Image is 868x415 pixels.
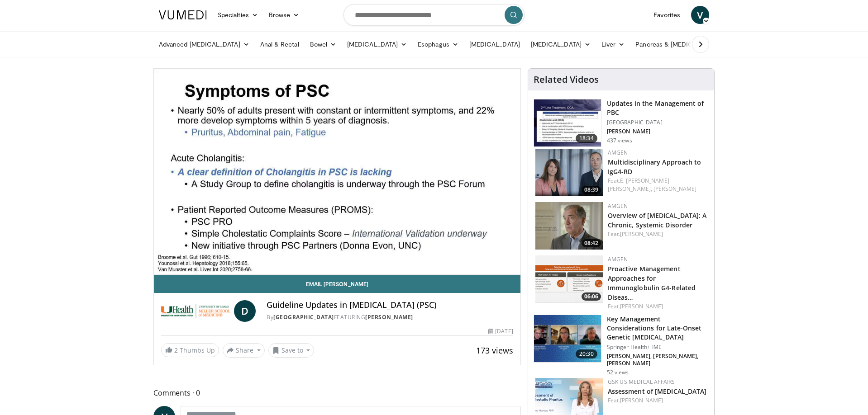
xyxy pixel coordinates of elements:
[273,313,334,321] a: [GEOGRAPHIC_DATA]
[161,343,219,357] a: 2 Thumbs Up
[267,313,513,321] div: By FEATURING
[607,99,709,117] h3: Updates in the Management of PBC
[607,344,709,351] p: Springer Health+ IME
[159,10,207,19] img: VuMedi Logo
[608,149,628,156] a: Amgen
[412,35,464,53] a: Esophagus
[608,158,701,176] a: Multidisciplinary Approach to IgG4-RD
[153,387,521,399] span: Comments 0
[596,35,630,53] a: Liver
[263,6,305,24] a: Browse
[535,255,603,303] a: 06:06
[305,35,342,53] a: Bowel
[691,6,709,24] a: V
[535,149,603,196] a: 08:39
[476,345,513,356] span: 173 views
[464,35,525,53] a: [MEDICAL_DATA]
[534,99,601,146] img: 5cf47cf8-5b4c-4c40-a1d9-4c8d132695a9.150x105_q85_crop-smart_upscale.jpg
[534,315,709,376] a: 20:30 Key Management Considerations for Late-Onset Genetic [MEDICAL_DATA] Springer Health+ IME [P...
[154,69,520,275] video-js: Video Player
[608,177,669,193] a: E. [PERSON_NAME] [PERSON_NAME],
[608,302,707,311] div: Feat.
[653,185,696,193] a: [PERSON_NAME]
[535,149,603,196] img: 04ce378e-5681-464e-a54a-15375da35326.png.150x105_q85_crop-smart_upscale.png
[608,396,707,405] div: Feat.
[267,300,513,310] h4: Guideline Updates in [MEDICAL_DATA] (PSC)
[608,211,707,229] a: Overview of [MEDICAL_DATA]: A Chronic, Systemic Disorder
[608,177,707,193] div: Feat.
[234,300,256,322] a: D
[608,264,696,302] a: Proactive Management Approaches for Immunoglobulin G4-Related Diseas…
[174,346,178,354] span: 2
[153,35,255,53] a: Advanced [MEDICAL_DATA]
[525,35,596,53] a: [MEDICAL_DATA]
[607,137,632,144] p: 437 views
[608,202,628,210] a: Amgen
[488,327,513,335] div: [DATE]
[161,300,230,322] img: University of Miami
[630,35,736,53] a: Pancreas & [MEDICAL_DATA]
[223,343,265,358] button: Share
[535,202,603,250] img: 40cb7efb-a405-4d0b-b01f-0267f6ac2b93.png.150x105_q85_crop-smart_upscale.png
[620,230,663,238] a: [PERSON_NAME]
[535,255,603,303] img: b07e8bac-fd62-4609-bac4-e65b7a485b7c.png.150x105_q85_crop-smart_upscale.png
[576,134,597,143] span: 18:34
[607,315,709,342] h3: Key Management Considerations for Late-Onset Genetic [MEDICAL_DATA]
[534,315,601,362] img: beaec1a9-1a09-4975-8157-4df5edafc3c8.150x105_q85_crop-smart_upscale.jpg
[534,74,599,85] h4: Related Videos
[154,275,520,293] a: Email [PERSON_NAME]
[582,186,601,194] span: 08:39
[535,202,603,250] a: 08:42
[582,292,601,301] span: 06:06
[608,387,707,396] a: Assessment of [MEDICAL_DATA]
[620,302,663,310] a: [PERSON_NAME]
[608,230,707,238] div: Feat.
[268,343,315,358] button: Save to
[582,239,601,247] span: 08:42
[365,313,413,321] a: [PERSON_NAME]
[576,349,597,358] span: 20:30
[343,4,525,26] input: Search topics, interventions
[607,353,709,367] p: [PERSON_NAME], [PERSON_NAME], [PERSON_NAME]
[608,255,628,263] a: Amgen
[255,35,305,53] a: Anal & Rectal
[648,6,686,24] a: Favorites
[607,128,709,135] p: [PERSON_NAME]
[534,99,709,147] a: 18:34 Updates in the Management of PBC [GEOGRAPHIC_DATA] [PERSON_NAME] 437 views
[620,396,663,404] a: [PERSON_NAME]
[342,35,412,53] a: [MEDICAL_DATA]
[212,6,263,24] a: Specialties
[608,378,675,386] a: GSK US Medical Affairs
[607,119,709,126] p: [GEOGRAPHIC_DATA]
[607,369,629,376] p: 52 views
